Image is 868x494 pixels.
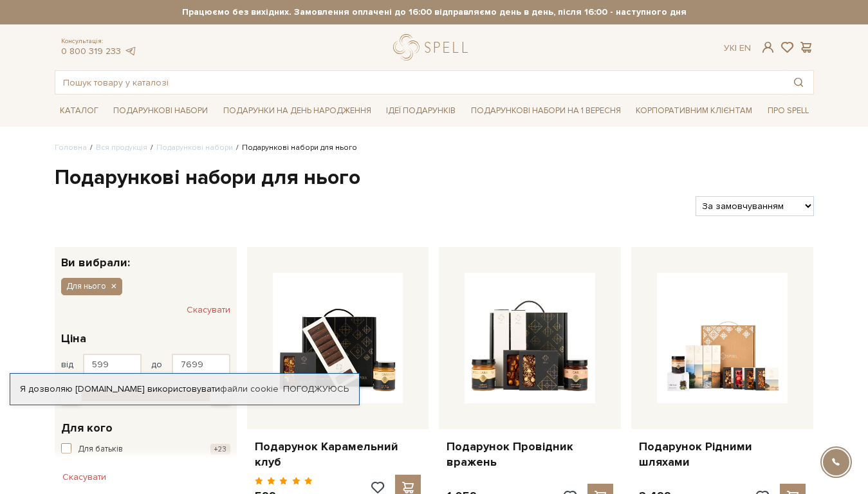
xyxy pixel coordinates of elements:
a: Про Spell [762,101,814,121]
input: Ціна [172,354,230,376]
a: Подарункові набори [108,101,213,121]
h1: Подарункові набори для нього [55,165,814,192]
a: 0 800 319 233 [61,46,121,57]
a: telegram [124,46,137,57]
span: Для кого [61,419,113,437]
span: +23 [210,444,230,455]
a: Подарунки на День народження [218,101,376,121]
button: Для батьків +23 [61,443,230,456]
button: Для нього [61,278,122,295]
a: Подарункові набори на 1 Вересня [466,100,626,122]
a: файли cookie [220,383,279,394]
span: Ціна [61,330,86,347]
button: Скасувати [187,300,230,320]
input: Пошук товару у каталозі [55,71,784,94]
a: logo [393,34,474,60]
a: Головна [55,143,87,152]
li: Подарункові набори для нього [233,142,357,154]
a: Ідеї подарунків [381,101,461,121]
span: від [61,359,73,370]
a: Подарунок Карамельний клуб [255,439,421,470]
span: | [735,42,737,53]
span: Для нього [66,280,106,292]
button: Для дітей +4 [61,459,230,472]
a: En [739,42,751,53]
button: Скасувати [55,467,114,488]
a: Корпоративним клієнтам [631,100,757,122]
div: Я дозволяю [DOMAIN_NAME] використовувати [10,383,359,395]
div: Ви вибрали: [55,247,237,268]
a: Подарунок Провідник вражень [447,439,613,470]
span: Для дітей [78,459,115,472]
span: до [151,359,162,370]
span: Консультація: [61,37,137,46]
strong: Працюємо без вихідних. Замовлення оплачені до 16:00 відправляємо день в день, після 16:00 - насту... [55,6,814,18]
a: Каталог [55,101,104,121]
a: Подарункові набори [156,143,233,152]
span: Для батьків [78,443,123,456]
input: Ціна [83,354,142,376]
a: Погоджуюсь [283,383,349,395]
a: Вся продукція [96,143,147,152]
div: Ук [724,42,751,54]
a: Подарунок Рідними шляхами [639,439,806,470]
button: Пошук товару у каталозі [784,71,813,94]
